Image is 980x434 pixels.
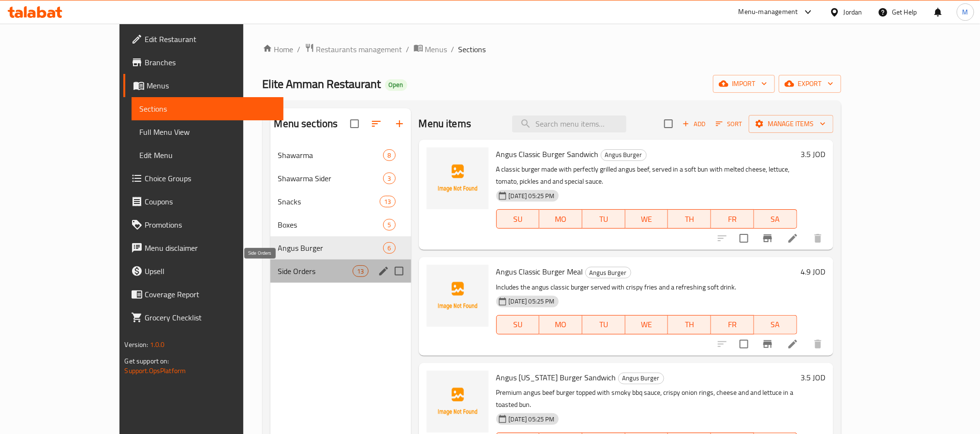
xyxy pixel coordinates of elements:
img: Angus Classic Burger Sandwich [427,147,489,209]
span: WE [629,318,665,332]
button: TU [582,209,625,229]
div: items [383,219,395,231]
h2: Menu sections [274,116,338,131]
span: FR [715,318,750,332]
div: Angus Burger [585,267,631,278]
span: MO [543,212,579,226]
div: Angus Burger6 [270,236,411,260]
button: delete [806,333,830,356]
input: search [512,116,626,132]
button: MO [539,209,582,229]
button: SU [496,209,540,229]
span: SU [501,212,536,226]
a: Sections [132,97,283,120]
span: import [721,78,767,90]
span: TU [586,318,622,332]
p: Includes the angus classic burger served with crispy fries and a refreshing soft drink. [496,281,797,293]
span: Edit Restaurant [145,33,275,45]
span: Coverage Report [145,289,275,300]
div: items [380,196,395,207]
a: Menu disclaimer [123,236,283,260]
span: 1.0.0 [150,338,165,351]
button: TU [582,315,625,334]
span: MO [543,318,579,332]
span: 6 [384,244,395,253]
span: 8 [384,151,395,160]
span: Add [681,118,707,130]
button: edit [376,264,391,278]
span: Angus Burger [619,373,664,384]
img: Angus Classic Burger Meal [427,265,489,327]
div: items [383,173,395,184]
button: Branch-specific-item [756,227,779,250]
span: 13 [380,197,395,206]
span: Sections [139,103,275,115]
button: FR [711,315,754,334]
span: Choice Groups [145,173,275,184]
p: Premium angus beef burger topped with smoky bbq sauce, crispy onion rings, cheese and and lettuce... [496,387,797,411]
span: Coupons [145,196,275,207]
div: items [383,242,395,254]
div: Shawarma [278,149,384,161]
div: Boxes [278,219,384,231]
span: TU [586,212,622,226]
span: Sort items [710,116,749,131]
span: 13 [353,267,368,276]
h2: Menu items [419,116,472,131]
button: TH [668,209,711,229]
span: 5 [384,220,395,230]
div: Shawarma8 [270,144,411,167]
span: Side Orders [278,265,353,277]
div: Jordan [844,7,862,17]
button: SU [496,315,540,334]
div: items [353,265,368,277]
button: Sort [713,116,745,131]
span: M [963,7,968,17]
span: Sort sections [365,112,388,135]
nav: breadcrumb [263,43,841,56]
a: Edit Restaurant [123,28,283,51]
div: Menu-management [739,6,798,18]
a: Grocery Checklist [123,306,283,329]
span: [DATE] 05:25 PM [505,415,559,424]
p: A classic burger made with perfectly grilled angus beef, served in a soft bun with melted cheese,... [496,163,797,188]
button: MO [539,315,582,334]
span: Elite Amman Restaurant [263,73,381,95]
span: SA [758,318,793,332]
span: Sort [716,118,742,130]
span: export [787,78,833,90]
div: Angus Burger [601,149,647,161]
span: Add item [679,116,710,131]
a: Promotions [123,213,283,236]
a: Choice Groups [123,167,283,190]
a: Coverage Report [123,283,283,306]
h6: 3.5 JOD [801,147,826,161]
a: Menus [123,74,283,97]
span: Shawarma Sider [278,173,384,184]
span: [DATE] 05:25 PM [505,297,559,306]
button: SA [754,315,797,334]
li: / [297,43,301,55]
div: Snacks [278,196,380,207]
span: Select section [658,114,679,134]
button: import [713,75,775,93]
span: Version: [124,338,148,351]
a: Support.OpsPlatform [124,364,186,377]
li: / [406,43,410,55]
span: Angus [US_STATE] Burger Sandwich [496,370,616,385]
span: Menus [425,43,447,55]
span: Sections [459,43,486,55]
span: Select to update [734,228,754,248]
button: Add [679,116,710,131]
a: Edit menu item [787,338,799,350]
img: Angus Texas Burger Sandwich [427,371,489,433]
div: Shawarma Sider3 [270,167,411,190]
a: Upsell [123,260,283,283]
span: Branches [145,57,275,68]
button: WE [625,209,668,229]
div: Snacks13 [270,190,411,213]
button: Add section [388,112,411,135]
span: Full Menu View [139,126,275,138]
a: Full Menu View [132,120,283,144]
